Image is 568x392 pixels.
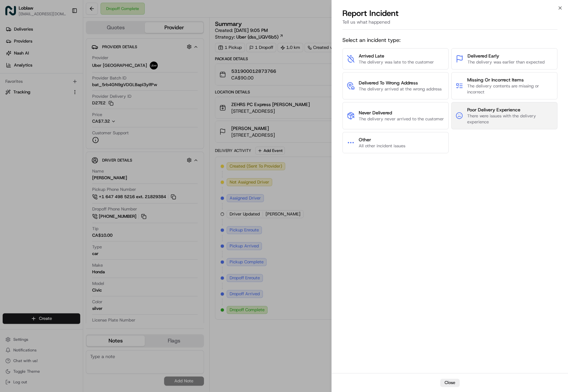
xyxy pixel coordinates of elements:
[468,59,545,65] span: The delivery was earlier than expected
[342,72,449,99] button: Delivered To Wrong AddressThe delivery arrived at the wrong address
[342,48,449,69] button: Arrived LateThe delivery was late to the customer
[440,379,460,387] button: Close
[17,90,110,97] input: Clear
[30,110,109,117] div: Start new chat
[7,196,12,201] div: 📗
[359,109,444,116] span: Never Delivered
[467,106,553,113] span: Poor Delivery Experience
[47,211,81,217] a: Powered byPylon
[7,144,17,154] img: Loblaw 12 agents
[103,132,121,140] button: See all
[113,112,121,120] button: Start new chat
[56,196,62,201] div: 💻
[359,116,444,122] span: The delivery never arrived to the customer
[342,36,557,44] span: Select an incident type:
[342,102,449,129] button: Never DeliveredThe delivery never arrived to the customer
[467,83,553,95] span: The delivery contents are missing or incorrect
[342,132,449,153] button: OtherAll other incident issues
[54,193,109,205] a: 💻API Documentation
[7,133,45,139] div: Past conversations
[467,76,553,83] span: Missing Or Incorrect Items
[359,79,442,86] span: Delivered To Wrong Address
[21,150,56,155] span: Loblaw 12 agents
[57,150,60,155] span: •
[359,143,405,149] span: All other incident issues
[14,110,26,122] img: 1727276513143-84d647e1-66c0-4f92-a045-3c9f9f5dfd92
[61,150,80,155] span: 10:49 AM
[66,212,81,217] span: Pylon
[342,19,557,30] div: Tell us what happened
[4,193,54,205] a: 📗Knowledge Base
[30,117,92,122] div: We're available if you need us!
[468,53,545,59] span: Delivered Early
[63,196,107,202] span: API Documentation
[13,196,51,202] span: Knowledge Base
[467,113,553,125] span: There were issues with the delivery experience
[451,48,557,69] button: Delivered EarlyThe delivery was earlier than expected
[359,86,442,92] span: The delivery arrived at the wrong address
[60,168,76,173] span: 9:56 AM
[359,53,434,59] span: Arrived Late
[7,54,20,67] img: Nash
[451,72,557,99] button: Missing Or Incorrect ItemsThe delivery contents are missing or incorrect
[451,102,557,129] button: Poor Delivery ExperienceThere were issues with the delivery experience
[7,73,121,84] p: Welcome 👋
[56,168,59,173] span: •
[7,110,19,122] img: 1736555255976-a54dd68f-1ca7-489b-9aae-adbdc363a1c4
[13,168,19,174] img: 1736555255976-a54dd68f-1ca7-489b-9aae-adbdc363a1c4
[21,168,55,173] span: Klarizel Pensader
[359,59,434,65] span: The delivery was late to the customer
[342,8,399,19] p: Report Incident
[7,162,17,172] img: Klarizel Pensader
[359,136,405,143] span: Other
